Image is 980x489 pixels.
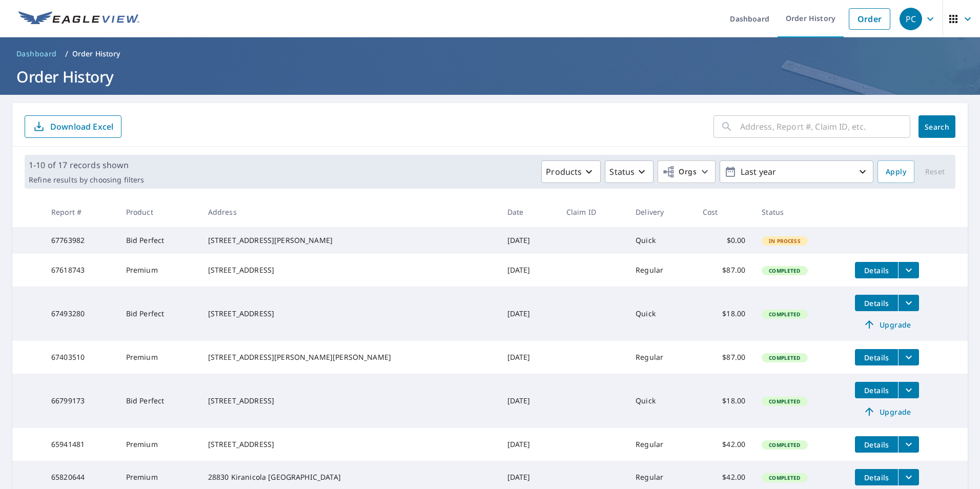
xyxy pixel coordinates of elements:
[72,49,120,59] p: Order History
[118,428,200,461] td: Premium
[12,46,61,62] a: Dashboard
[208,309,491,319] div: [STREET_ADDRESS]
[605,160,654,183] button: Status
[65,48,68,60] li: /
[695,197,753,227] th: Cost
[499,341,558,374] td: [DATE]
[763,474,806,481] span: Completed
[900,8,922,30] div: PC
[855,403,919,420] a: Upgrade
[898,262,919,278] button: filesDropdownBtn-67618743
[541,160,601,183] button: Products
[29,175,144,185] p: Refine results by choosing filters
[50,121,113,132] p: Download Excel
[499,287,558,341] td: [DATE]
[855,349,898,365] button: detailsBtn-67403510
[29,159,144,171] p: 1-10 of 17 records shown
[118,374,200,428] td: Bid Perfect
[627,287,695,341] td: Quick
[43,254,118,287] td: 67618743
[855,382,898,398] button: detailsBtn-66799173
[499,374,558,428] td: [DATE]
[658,160,716,183] button: Orgs
[898,382,919,398] button: filesDropdownBtn-66799173
[43,227,118,254] td: 67763982
[763,354,806,361] span: Completed
[627,254,695,287] td: Regular
[43,287,118,341] td: 67493280
[861,473,892,482] span: Details
[695,374,753,428] td: $18.00
[763,311,806,318] span: Completed
[208,439,491,450] div: [STREET_ADDRESS]
[861,385,892,395] span: Details
[861,298,892,308] span: Details
[763,267,806,274] span: Completed
[208,396,491,406] div: [STREET_ADDRESS]
[737,163,856,181] p: Last year
[208,472,491,482] div: 28830 Kiranicola [GEOGRAPHIC_DATA]
[861,318,913,331] span: Upgrade
[25,115,121,138] button: Download Excel
[627,227,695,254] td: Quick
[546,166,582,178] p: Products
[16,49,57,59] span: Dashboard
[886,166,906,178] span: Apply
[118,227,200,254] td: Bid Perfect
[118,197,200,227] th: Product
[855,316,919,333] a: Upgrade
[499,254,558,287] td: [DATE]
[499,428,558,461] td: [DATE]
[627,428,695,461] td: Regular
[855,262,898,278] button: detailsBtn-67618743
[12,46,968,62] nav: breadcrumb
[200,197,499,227] th: Address
[763,398,806,405] span: Completed
[695,227,753,254] td: $0.00
[43,428,118,461] td: 65941481
[849,8,890,30] a: Order
[695,341,753,374] td: $87.00
[898,295,919,311] button: filesDropdownBtn-67493280
[927,122,947,132] span: Search
[861,266,892,275] span: Details
[627,341,695,374] td: Regular
[208,265,491,275] div: [STREET_ADDRESS]
[855,295,898,311] button: detailsBtn-67493280
[877,160,914,183] button: Apply
[720,160,873,183] button: Last year
[861,440,892,450] span: Details
[763,237,807,244] span: In Process
[861,405,913,418] span: Upgrade
[118,287,200,341] td: Bid Perfect
[627,197,695,227] th: Delivery
[695,287,753,341] td: $18.00
[43,374,118,428] td: 66799173
[855,469,898,485] button: detailsBtn-65820644
[740,112,910,141] input: Address, Report #, Claim ID, etc.
[12,66,968,87] h1: Order History
[753,197,847,227] th: Status
[855,436,898,453] button: detailsBtn-65941481
[695,428,753,461] td: $42.00
[898,469,919,485] button: filesDropdownBtn-65820644
[499,227,558,254] td: [DATE]
[898,349,919,365] button: filesDropdownBtn-67403510
[208,235,491,246] div: [STREET_ADDRESS][PERSON_NAME]
[763,441,806,449] span: Completed
[43,341,118,374] td: 67403510
[499,197,558,227] th: Date
[118,341,200,374] td: Premium
[627,374,695,428] td: Quick
[208,352,491,362] div: [STREET_ADDRESS][PERSON_NAME][PERSON_NAME]
[18,11,139,27] img: EV Logo
[118,254,200,287] td: Premium
[609,166,635,178] p: Status
[558,197,627,227] th: Claim ID
[662,166,697,178] span: Orgs
[898,436,919,453] button: filesDropdownBtn-65941481
[695,254,753,287] td: $87.00
[861,353,892,362] span: Details
[43,197,118,227] th: Report #
[918,115,955,138] button: Search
